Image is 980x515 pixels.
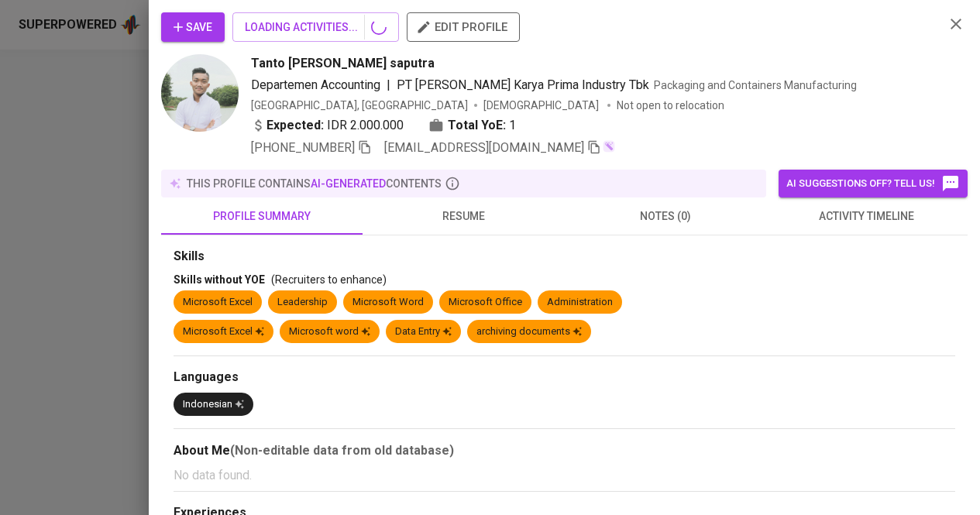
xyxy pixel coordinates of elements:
[183,295,253,310] div: Microsoft Excel
[397,77,649,92] span: PT [PERSON_NAME] Karya Prima Industry Tbk
[289,324,370,339] div: Microsoft word
[266,116,324,135] b: Expected:
[187,176,442,191] p: this profile contains contents
[407,12,520,42] button: edit profile
[775,207,958,226] span: activity timeline
[311,177,386,190] span: AI-generated
[174,18,212,37] span: Save
[419,17,507,37] span: edit profile
[449,295,522,310] div: Microsoft Office
[230,443,454,458] b: (Non-editable data from old database)
[654,79,857,91] span: Packaging and Containers Manufacturing
[251,54,435,73] span: Tanto [PERSON_NAME] saputra
[509,116,516,135] span: 1
[547,295,613,310] div: Administration
[603,140,615,153] img: magic_wand.svg
[384,140,584,155] span: [EMAIL_ADDRESS][DOMAIN_NAME]
[251,98,468,113] div: [GEOGRAPHIC_DATA], [GEOGRAPHIC_DATA]
[448,116,506,135] b: Total YoE:
[251,77,380,92] span: Departemen Accounting
[183,397,244,412] div: Indonesian
[372,207,555,226] span: resume
[352,295,424,310] div: Microsoft Word
[483,98,601,113] span: [DEMOGRAPHIC_DATA]
[232,12,399,42] button: LOADING ACTIVITIES...
[574,207,757,226] span: notes (0)
[271,273,387,286] span: (Recruiters to enhance)
[170,207,353,226] span: profile summary
[174,441,955,460] div: About Me
[277,295,328,310] div: Leadership
[161,54,239,132] img: 8bd64556b46c27239f94ccb7332b3427.jpg
[387,76,390,94] span: |
[174,466,955,485] p: No data found.
[407,20,520,33] a: edit profile
[245,18,387,37] span: LOADING ACTIVITIES...
[174,273,265,286] span: Skills without YOE
[174,369,955,386] div: Languages
[395,324,452,339] div: Data Entry
[161,12,225,42] button: Save
[786,174,960,193] span: AI suggestions off? Tell us!
[251,116,404,135] div: IDR 2.000.000
[779,170,968,197] button: AI suggestions off? Tell us!
[183,324,264,339] div: Microsoft Excel
[617,98,724,113] p: Not open to relocation
[251,140,355,155] span: [PHONE_NUMBER]
[174,248,955,266] div: Skills
[476,324,582,339] div: archiving documents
